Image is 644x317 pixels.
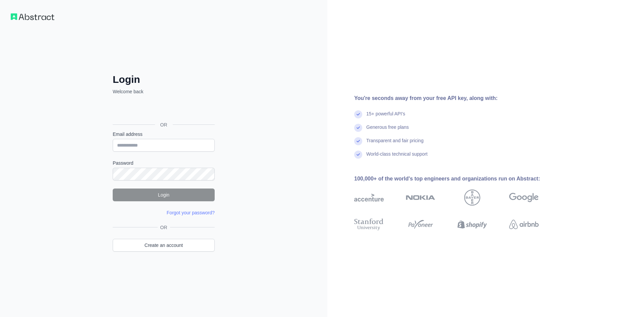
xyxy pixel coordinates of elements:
[366,110,405,124] div: 15+ powerful API's
[109,102,217,117] iframe: Sign in with Google Button
[354,217,384,232] img: stanford university
[113,239,215,252] a: Create an account
[366,137,424,151] div: Transparent and fair pricing
[406,217,435,232] img: payoneer
[366,124,409,137] div: Generous free plans
[458,217,487,232] img: shopify
[354,124,362,132] img: check mark
[354,175,560,183] div: 100,000+ of the world's top engineers and organizations run on Abstract:
[406,190,435,206] img: nokia
[354,190,384,206] img: accenture
[158,224,170,231] span: OR
[113,189,215,201] button: Login
[464,190,480,206] img: bayer
[354,94,560,102] div: You're seconds away from your free API key, along with:
[11,13,54,20] img: Workflow
[366,151,428,164] div: World-class technical support
[509,190,539,206] img: google
[113,73,215,86] h2: Login
[354,137,362,145] img: check mark
[113,160,215,166] label: Password
[155,121,173,128] span: OR
[113,88,215,95] p: Welcome back
[167,210,215,215] a: Forgot your password?
[354,151,362,159] img: check mark
[509,217,539,232] img: airbnb
[113,131,215,138] label: Email address
[354,110,362,118] img: check mark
